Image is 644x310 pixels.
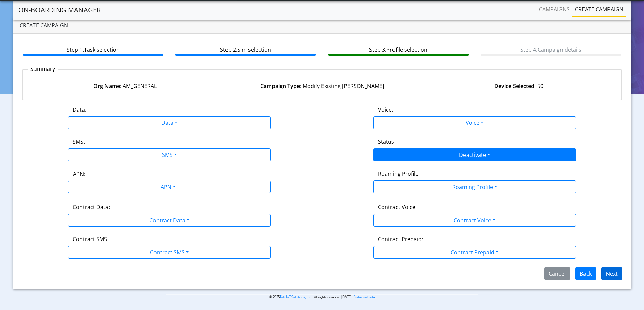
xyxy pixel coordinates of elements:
button: Voice [373,116,576,129]
div: Create campaign [13,17,631,34]
button: Contract SMS [68,246,271,259]
div: : Modify Existing [PERSON_NAME] [223,82,420,90]
label: Contract Data: [73,203,110,211]
button: Cancel [544,267,570,280]
label: APN: [73,170,85,178]
label: SMS: [73,138,85,146]
btn: Step 2: Sim selection [175,43,316,56]
btn: Step 4: Campaign details [481,43,621,56]
btn: Step 3: Profile selection [328,43,469,56]
a: On-Boarding Manager [18,3,101,17]
button: Roaming Profile [373,180,576,193]
label: Contract SMS: [73,235,109,243]
button: Data [68,116,271,129]
div: : AM_GENERAL [27,82,223,90]
button: SMS [68,148,271,161]
p: © 2025 . All rights reserved.[DATE] | [166,294,478,300]
button: Contract Voice [373,214,576,227]
label: Contract Prepaid: [378,235,423,243]
button: Deactivate [373,148,576,161]
label: Voice: [378,106,393,114]
a: Telit IoT Solutions, Inc. [280,295,312,299]
label: Status: [378,138,396,146]
strong: Org Name [93,82,120,90]
a: Create campaign [572,3,626,16]
div: : 50 [421,82,617,90]
a: Campaigns [536,3,572,16]
label: Roaming Profile [378,170,419,178]
strong: Campaign Type [260,82,300,90]
btn: Step 1: Task selection [23,43,163,56]
strong: Device Selected [494,82,534,90]
label: Data: [73,106,86,114]
div: APN [61,181,275,194]
label: Contract Voice: [378,203,417,211]
button: Contract Data [68,214,271,227]
button: Next [601,267,622,280]
a: Status website [354,295,375,299]
button: Back [575,267,596,280]
p: Summary [28,65,58,73]
button: Contract Prepaid [373,246,576,259]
